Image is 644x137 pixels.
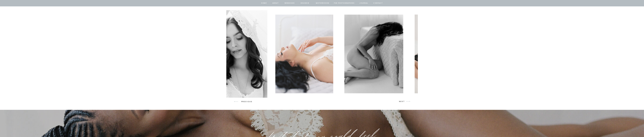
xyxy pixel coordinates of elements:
[301,2,310,5] a: BOUDOIR
[316,2,329,5] a: Motherhood
[202,10,267,98] img: woman holding lace veil looks down in black and white photo by seattle boudoir photographer Jacqu...
[399,100,405,103] p: NEXT
[241,100,254,103] p: PREVIOUS
[373,2,383,5] a: contact
[334,2,355,5] a: for photographers
[359,2,369,5] a: journal
[275,15,333,93] img: woman laying down strokes neck with eyes closed showcasing seattle boudoir photography by Jacquel...
[261,2,267,5] a: home
[272,2,279,5] a: about
[284,2,295,5] a: Weddings
[415,15,474,93] img: woman in black lace lingerie showcasing torso and legs holds her garter belt in seattle boudoir s...
[344,15,403,93] img: a woman in the nude in black and white photo sits by a bedside with her face turned away photogra...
